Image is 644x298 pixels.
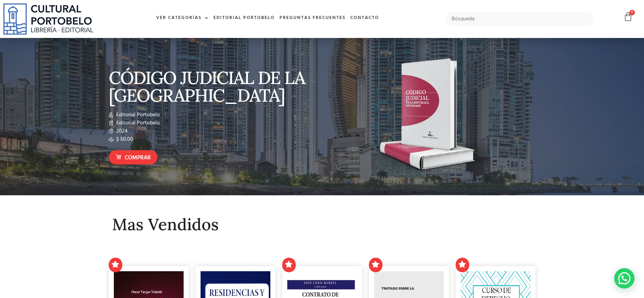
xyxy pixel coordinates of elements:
[115,127,128,135] span: 2024
[629,10,635,15] span: 0
[115,135,133,143] span: $ 50.00
[109,150,158,165] a: Comprar
[109,69,319,104] p: CÓDIGO JUDICIAL DE LA [GEOGRAPHIC_DATA]
[115,111,160,119] span: Editorial Portobelo
[154,11,211,25] a: Ver Categorías
[211,11,277,25] a: Editorial Portobelo
[277,11,348,25] a: Preguntas frecuentes
[623,12,633,22] a: 0
[115,119,160,127] span: Editorial Portobelo
[446,12,594,26] input: Búsqueda
[125,154,151,162] span: Comprar
[112,216,532,234] h2: Mas Vendidos
[614,268,635,289] div: WhatsApp contact
[348,11,381,25] a: Contacto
